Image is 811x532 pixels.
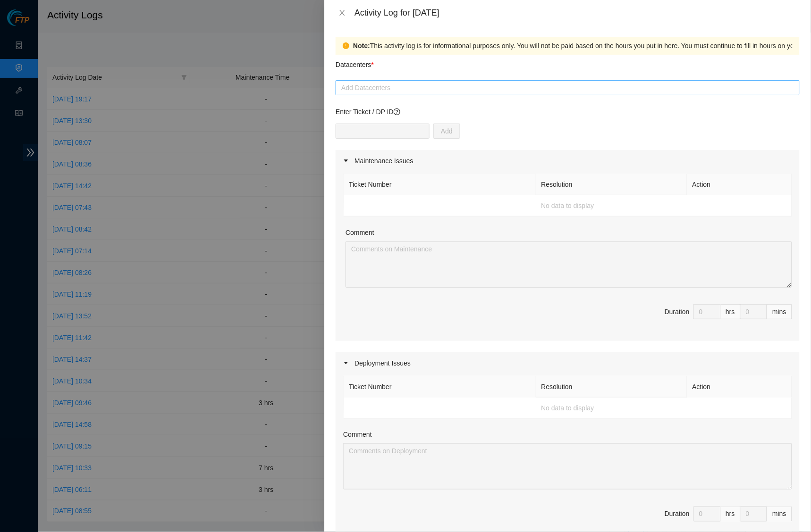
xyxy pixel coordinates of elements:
span: exclamation-circle [343,42,349,49]
div: Maintenance Issues [336,150,800,172]
th: Ticket Number [344,376,536,398]
div: Duration [665,509,690,519]
th: Ticket Number [344,174,536,195]
div: hrs [721,507,741,522]
button: Add [433,124,460,139]
th: Action [687,174,792,195]
span: caret-right [343,158,349,164]
p: Enter Ticket / DP ID [336,107,800,117]
th: Resolution [536,376,687,398]
strong: Note: [353,41,370,51]
div: Duration [665,307,690,317]
button: Close [336,8,349,17]
td: No data to display [344,195,792,216]
textarea: Comment [346,241,792,288]
textarea: Comment [343,443,792,490]
label: Comment [346,227,374,238]
div: mins [767,304,792,319]
p: Datacenters [336,55,374,70]
th: Action [687,376,792,398]
div: hrs [721,304,741,319]
div: mins [767,507,792,522]
div: Deployment Issues [336,352,800,374]
div: Activity Log for [DATE] [355,8,800,18]
span: close [338,9,346,17]
td: No data to display [344,398,792,419]
span: question-circle [394,108,400,115]
label: Comment [343,429,372,440]
span: caret-right [343,360,349,366]
th: Resolution [536,174,687,195]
